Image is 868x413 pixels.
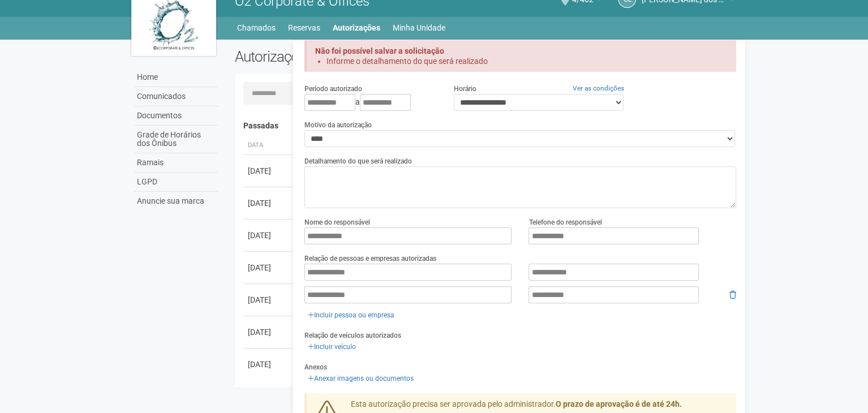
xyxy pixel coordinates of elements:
[528,217,601,227] label: Telefone do responsável
[304,372,417,385] a: Anexar imagens ou documentos
[729,291,736,299] i: Remover
[573,84,624,92] a: Ver as condições
[333,20,380,36] a: Autorizações
[134,126,218,153] a: Grade de Horários dos Ônibus
[288,20,320,36] a: Reservas
[235,48,477,65] h2: Autorizações
[248,326,290,338] div: [DATE]
[304,309,398,321] a: Incluir pessoa ou empresa
[304,94,437,111] div: a
[326,56,716,66] li: Informe o detalhamento do que será realizado
[134,153,218,173] a: Ramais
[315,46,444,55] strong: Não foi possível salvar a solicitação
[243,136,294,155] th: Data
[556,399,682,408] strong: O prazo de aprovação é de até 24h.
[134,68,218,87] a: Home
[237,20,276,36] a: Chamados
[454,84,476,94] label: Horário
[134,106,218,126] a: Documentos
[304,217,370,227] label: Nome do responsável
[248,197,290,209] div: [DATE]
[393,20,445,36] a: Minha Unidade
[304,330,401,341] label: Relação de veículos autorizados
[134,192,218,210] a: Anuncie sua marca
[243,122,728,130] h4: Passadas
[304,84,362,94] label: Período autorizado
[304,253,436,264] label: Relação de pessoas e empresas autorizadas
[248,359,290,370] div: [DATE]
[304,120,372,130] label: Motivo da autorização
[248,262,290,273] div: [DATE]
[134,87,218,106] a: Comunicados
[134,173,218,192] a: LGPD
[248,230,290,241] div: [DATE]
[248,165,290,177] div: [DATE]
[304,362,327,372] label: Anexos
[304,341,359,353] a: Incluir veículo
[248,294,290,306] div: [DATE]
[304,156,412,166] label: Detalhamento do que será realizado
